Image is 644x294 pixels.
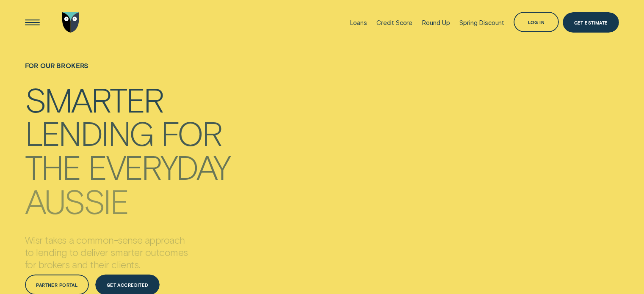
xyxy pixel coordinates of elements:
[25,83,163,115] div: Smarter
[25,185,128,216] div: Aussie
[350,19,367,27] div: Loans
[25,82,230,208] h4: Smarter lending for the everyday Aussie
[161,117,221,148] div: for
[22,12,42,33] button: Open Menu
[25,62,230,82] h1: For Our Brokers
[459,19,504,27] div: Spring Discount
[25,234,221,271] p: Wisr takes a common-sense approach to lending to deliver smarter outcomes for brokers and their c...
[514,12,559,32] button: Log in
[376,19,412,27] div: Credit Score
[563,12,619,33] a: Get Estimate
[88,151,229,182] div: everyday
[25,151,80,182] div: the
[62,12,79,33] img: Wisr
[25,117,153,148] div: lending
[422,19,450,27] div: Round Up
